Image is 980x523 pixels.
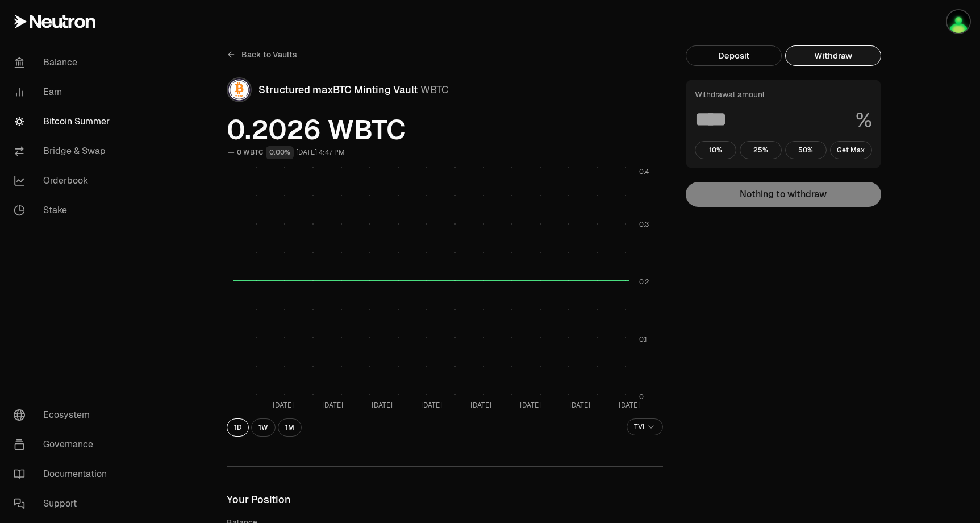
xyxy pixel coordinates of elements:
[639,392,644,401] tspan: 0
[5,489,123,518] a: Support
[258,83,418,96] span: Structured maxBTC Minting Vault
[5,400,123,430] a: Ecosystem
[278,418,302,437] button: 1M
[856,109,872,132] span: %
[740,141,782,159] button: 25%
[785,141,827,159] button: 50%
[519,401,540,410] tspan: [DATE]
[695,89,765,100] div: Withdrawal amount
[322,401,343,410] tspan: [DATE]
[5,196,123,225] a: Stake
[947,10,970,33] img: Lost Seed Phrase
[830,141,872,159] button: Get Max
[5,136,123,166] a: Bridge & Swap
[5,77,123,107] a: Earn
[371,401,392,410] tspan: [DATE]
[618,401,639,410] tspan: [DATE]
[296,146,345,159] div: [DATE] 4:47 PM
[639,277,649,287] tspan: 0.2
[470,401,491,410] tspan: [DATE]
[785,45,881,66] button: Withdraw
[420,83,449,96] span: WBTC
[272,401,293,410] tspan: [DATE]
[227,418,249,437] button: 1D
[266,146,294,159] div: 0.00%
[569,401,590,410] tspan: [DATE]
[639,335,647,344] tspan: 0.1
[251,418,276,437] button: 1W
[227,494,663,505] h3: Your Position
[237,146,264,159] div: 0 WBTC
[5,107,123,136] a: Bitcoin Summer
[227,116,663,143] span: 0.2026 WBTC
[5,166,123,196] a: Orderbook
[627,418,663,435] button: TVL
[5,48,123,77] a: Balance
[5,430,123,459] a: Governance
[639,167,649,176] tspan: 0.4
[639,220,649,229] tspan: 0.3
[5,459,123,489] a: Documentation
[695,141,737,159] button: 10%
[228,78,251,101] img: WBTC Logo
[227,45,297,64] a: Back to Vaults
[686,45,782,66] button: Deposit
[420,401,441,410] tspan: [DATE]
[241,49,297,60] span: Back to Vaults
